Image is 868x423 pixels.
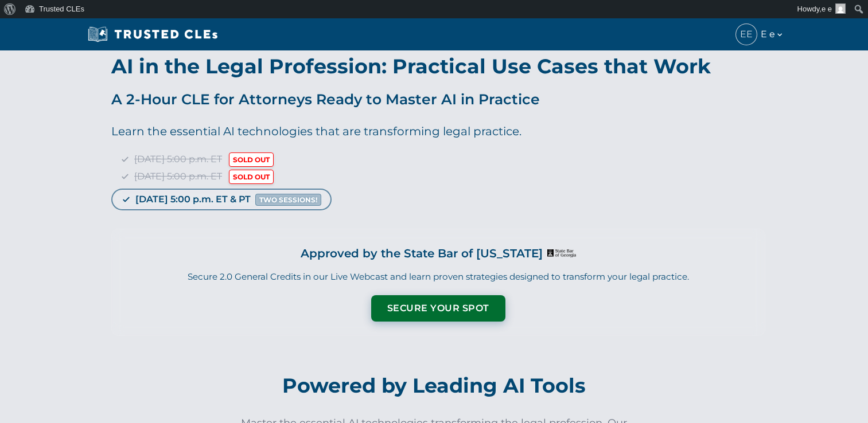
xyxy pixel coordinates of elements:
[371,295,505,322] button: Secure Your Spot
[134,154,222,164] span: [DATE] 5:00 p.m. ET
[547,249,576,257] img: Logo
[111,88,765,111] p: A 2-Hour CLE for Attorneys Ready to Master AI in Practice
[736,24,757,45] span: EE
[111,122,765,140] p: Learn the essential AI technologies that are transforming legal practice.
[111,56,765,76] h1: AI in the Legal Profession: Practical Use Cases that Work
[126,271,751,284] p: Secure 2.0 General Credits in our Live Webcast and learn proven strategies designed to transform ...
[134,171,222,182] span: [DATE] 5:00 p.m. ET
[229,170,274,184] span: SOLD OUT
[761,27,784,42] span: E e
[116,366,752,406] h2: Powered by Leading AI Tools
[822,5,832,13] span: e e
[301,243,543,264] h3: Approved by the State Bar of [US_STATE]
[229,152,274,167] span: SOLD OUT
[84,26,221,43] img: Trusted CLEs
